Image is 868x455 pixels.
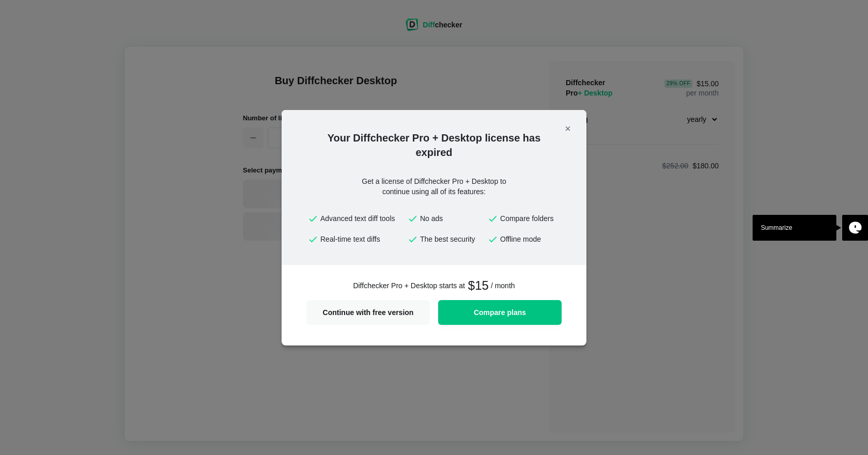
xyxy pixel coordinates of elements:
[420,213,482,224] span: No ads
[320,234,401,244] span: Real-time text diffs
[306,300,430,325] button: Continue with free version
[500,234,560,244] span: Offline mode
[313,309,424,316] span: Continue with free version
[438,300,562,325] a: Compare plans
[491,280,515,291] span: / month
[500,213,560,224] span: Compare folders
[560,120,576,137] button: Close modal
[444,309,555,316] span: Compare plans
[320,213,401,224] span: Advanced text diff tools
[467,277,489,294] span: $15
[420,234,482,244] span: The best security
[282,131,586,160] h2: Your Diffchecker Pro + Desktop license has expired
[341,176,527,197] div: Get a license of Diffchecker Pro + Desktop to continue using all of its features:
[353,280,464,291] span: Diffchecker Pro + Desktop starts at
